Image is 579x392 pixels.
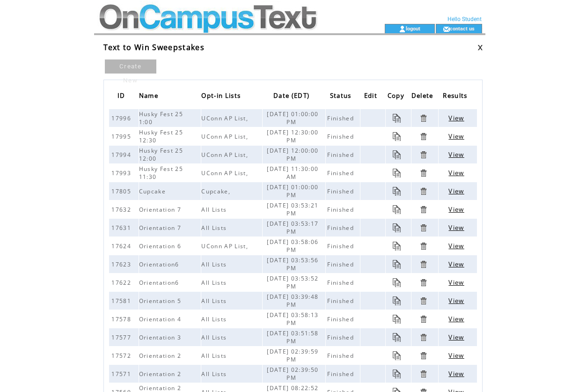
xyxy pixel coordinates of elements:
[111,352,133,360] span: 17572
[327,187,356,195] span: Finished
[139,206,183,214] span: Orientation 7
[201,89,243,104] span: Opt-in Lists
[393,242,402,251] a: Click to copy
[327,297,356,305] span: Finished
[327,224,356,232] span: Finished
[111,315,133,323] span: 17578
[447,152,465,158] a: View
[201,370,229,378] span: All Lists
[419,205,428,214] a: Click to delete
[419,169,428,178] a: Click to delete
[327,315,356,323] span: Finished
[111,169,133,177] span: 17993
[399,25,406,33] img: account_icon.gif
[267,110,318,126] span: [DATE] 01:00:00 PM
[201,133,250,141] span: UConn AP List,
[139,352,183,360] span: Orientation 2
[388,89,407,104] span: Copy
[111,206,133,214] span: 17632
[139,279,182,287] span: Orientation6
[393,132,402,141] a: Click to copy
[267,293,318,309] span: [DATE] 03:39:48 PM
[393,223,402,232] a: Click to copy
[447,353,465,359] a: View
[139,333,183,341] span: Orientation 3
[448,205,464,214] span: Click to view results
[111,114,133,122] span: 17996
[327,242,356,250] span: Finished
[111,242,133,250] span: 17624
[448,150,464,159] span: Click to view results
[419,187,428,196] a: Click to delete
[419,223,428,232] a: Click to delete
[393,205,402,214] a: Click to copy
[448,187,464,195] span: Click to view results
[111,279,133,287] span: 17622
[447,243,465,250] a: View
[448,315,464,323] span: Click to view results
[201,169,250,177] span: UConn AP List,
[447,334,465,341] a: View
[447,316,465,323] a: View
[103,42,205,52] span: Text to Win Sweepstakes
[443,89,469,104] span: Results
[327,260,356,268] span: Finished
[201,315,229,323] span: All Lists
[447,261,465,268] a: View
[201,279,229,287] span: All Lists
[393,114,402,123] a: Click to copy
[139,315,183,323] span: Orientation 4
[448,278,464,287] span: Click to view results
[447,115,465,122] a: View
[393,351,402,360] a: Click to copy
[327,169,356,177] span: Finished
[139,242,183,250] span: Orientation 6
[267,165,318,181] span: [DATE] 11:30:00 AM
[327,206,356,214] span: Finished
[448,132,464,141] span: Click to view results
[105,59,156,74] a: Create New
[267,147,318,163] span: [DATE] 12:00:00 PM
[447,371,465,377] a: View
[267,366,318,382] span: [DATE] 02:39:50 PM
[111,151,133,159] span: 17994
[267,128,318,144] span: [DATE] 12:30:00 PM
[448,114,464,122] span: Click to view results
[201,260,229,268] span: All Lists
[419,150,428,159] a: Click to delete
[448,242,464,250] span: Click to view results
[273,89,312,104] span: Date (EDT)
[411,89,436,104] span: Delete
[419,260,428,269] a: Click to delete
[267,201,318,217] span: [DATE] 03:53:21 PM
[447,188,465,195] a: View
[327,114,356,122] span: Finished
[448,169,464,177] span: Click to view results
[393,260,402,269] a: Click to copy
[111,224,133,232] span: 17631
[327,151,356,159] span: Finished
[419,242,428,251] a: Click to delete
[419,333,428,342] a: Click to delete
[447,207,465,213] a: View
[447,16,482,22] span: Hello Student
[111,260,133,268] span: 17623
[443,25,450,33] img: contact_us_icon.gif
[201,333,229,341] span: All Lists
[393,370,402,378] a: Click to copy
[419,315,428,324] a: Click to delete
[447,298,465,304] a: View
[447,170,465,177] a: View
[267,329,318,345] span: [DATE] 03:51:58 PM
[327,370,356,378] span: Finished
[201,151,250,159] span: UConn AP List,
[327,133,356,141] span: Finished
[393,169,402,178] a: Click to copy
[419,132,428,141] a: Click to delete
[139,224,183,232] span: Orientation 7
[139,110,183,126] span: Husky Fest 25 1:00
[448,260,464,268] span: Click to view results
[448,370,464,378] span: Click to view results
[111,333,133,341] span: 17577
[201,297,229,305] span: All Lists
